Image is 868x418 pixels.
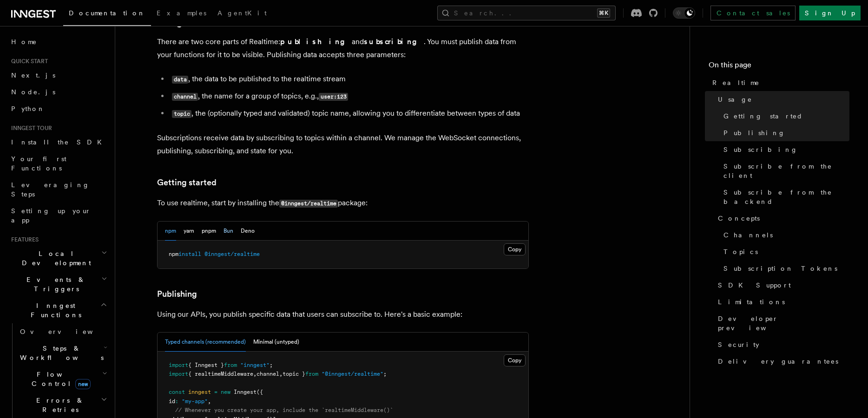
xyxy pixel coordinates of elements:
a: Subscribing [720,141,849,158]
span: Delivery guarantees [718,357,838,366]
a: Channels [720,227,849,243]
span: new [221,389,230,395]
span: import [169,362,188,368]
a: Developer preview [714,310,849,336]
span: Realtime [712,78,760,87]
span: ; [383,371,387,377]
span: "inngest" [240,362,270,368]
span: Limitations [718,297,785,307]
span: "@inngest/realtime" [322,371,383,377]
span: , [253,371,256,377]
span: SDK Support [718,281,791,290]
span: import [169,371,188,377]
button: Errors & Retries [16,392,109,418]
a: Publishing [157,287,197,300]
button: pnpm [202,222,216,241]
span: channel [256,371,279,377]
code: data [172,76,188,84]
button: Bun [224,222,233,241]
code: @inngest/realtime [279,200,338,208]
a: Realtime [709,74,849,91]
a: SDK Support [714,277,849,294]
a: Getting started [157,176,217,189]
span: Install the SDK [11,138,107,146]
span: inngest [188,389,211,395]
kbd: ⌘K [597,8,610,18]
span: Node.js [11,88,55,96]
span: , [208,398,211,405]
span: Flow Control [16,370,102,388]
span: Subscribe from the backend [723,188,849,206]
span: Usage [718,95,752,104]
button: Local Development [7,245,109,271]
span: Concepts [718,214,760,223]
span: { Inngest } [188,362,224,368]
span: Features [7,236,39,243]
code: topic [172,110,191,118]
p: To use realtime, start by installing the package: [157,196,529,210]
span: Setting up your app [11,207,91,224]
p: Using our APIs, you publish specific data that users can subscribe to. Here's a basic example: [157,308,529,321]
a: Publishing [720,124,849,141]
span: Leveraging Steps [11,181,90,198]
a: Documentation [63,3,151,26]
button: Deno [241,222,255,241]
a: Usage [714,91,849,108]
strong: subscribing [364,37,424,46]
span: // Whenever you create your app, include the `realtimeMiddleware()` [175,407,393,413]
a: Install the SDK [7,134,109,150]
span: Next.js [11,72,55,79]
span: Topics [723,247,758,256]
a: Limitations [714,294,849,310]
span: Security [718,340,759,349]
a: Next.js [7,67,109,84]
span: : [175,398,178,405]
li: , the data to be published to the realtime stream [169,72,529,86]
span: install [178,251,201,257]
span: Developer preview [718,314,849,333]
span: Steps & Workflows [16,344,104,362]
button: Steps & Workflows [16,340,109,366]
button: npm [165,222,176,241]
span: Home [11,37,37,46]
a: Sign Up [799,6,861,20]
span: Subscribing [723,145,798,154]
button: Minimal (untyped) [253,333,299,352]
p: There are two core parts of Realtime: and . You must publish data from your functions for it to b... [157,35,529,61]
span: Getting started [723,111,803,121]
a: Security [714,336,849,353]
span: Examples [157,9,206,17]
a: Subscribe from the backend [720,184,849,210]
span: = [214,389,217,395]
span: , [279,371,283,377]
span: ({ [256,389,263,395]
button: Typed channels (recommended) [165,333,246,352]
span: new [75,379,91,389]
a: Subscribe from the client [720,158,849,184]
a: Topics [720,243,849,260]
code: channel [172,93,198,101]
li: , the name for a group of topics, e.g., [169,90,529,103]
a: Delivery guarantees [714,353,849,370]
span: Python [11,105,45,112]
span: "my-app" [182,398,208,405]
span: npm [169,251,178,257]
span: const [169,389,185,395]
a: Node.js [7,84,109,100]
button: yarn [184,222,194,241]
span: from [305,371,318,377]
code: user:123 [319,93,348,101]
h4: On this page [709,59,849,74]
span: id [169,398,175,405]
span: Channels [723,230,773,240]
a: Concepts [714,210,849,227]
a: Setting up your app [7,202,109,229]
button: Copy [504,354,526,366]
a: Subscription Tokens [720,260,849,277]
span: Errors & Retries [16,396,101,414]
p: Subscriptions receive data by subscribing to topics within a channel. We manage the WebSocket con... [157,131,529,157]
button: Search...⌘K [437,6,616,20]
span: Quick start [7,58,48,65]
a: Contact sales [710,6,796,20]
span: Documentation [69,9,145,17]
